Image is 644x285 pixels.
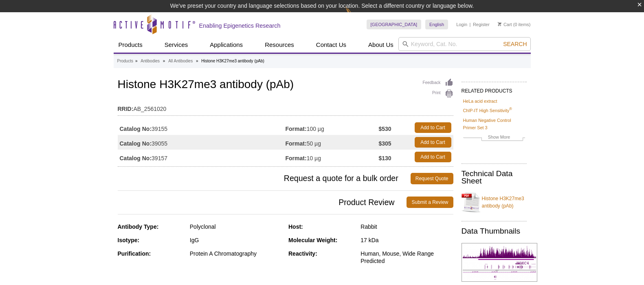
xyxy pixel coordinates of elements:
a: Cart [498,22,512,27]
strong: $530 [378,125,391,133]
h2: RELATED PRODUCTS [462,82,527,96]
strong: RRID: [118,105,134,113]
a: Show More [463,133,525,143]
td: 39155 [118,120,286,135]
li: (0 items) [498,20,531,29]
strong: $130 [378,155,391,162]
div: 17 kDa [360,236,453,244]
a: Products [114,37,147,53]
img: Your Cart [498,22,501,26]
strong: Catalog No: [120,155,152,162]
a: Human Negative Control Primer Set 3 [463,117,525,131]
img: Histone H3K27me3 antibody (pAb) tested by ChIP-Seq. [462,243,537,282]
img: Change Here [345,6,367,25]
div: Polyclonal [190,223,282,230]
a: Applications [205,37,248,53]
a: Histone H3K27me3 antibody (pAb) [462,190,527,214]
strong: Host: [288,223,303,230]
a: Services [160,37,193,53]
a: Resources [260,37,299,53]
a: Antibodies [141,57,160,65]
li: Histone H3K27me3 antibody (pAb) [201,59,264,63]
input: Keyword, Cat. No. [398,37,531,51]
a: [GEOGRAPHIC_DATA] [367,20,422,29]
td: 39055 [118,135,286,150]
a: All Antibodies [168,57,193,65]
strong: Catalog No: [120,125,152,133]
sup: ® [509,107,512,111]
strong: Catalog No: [120,140,152,147]
strong: Format: [286,125,307,133]
span: Product Review [118,197,407,208]
a: About Us [363,37,398,53]
div: IgG [190,236,282,244]
h2: Enabling Epigenetics Research [199,22,281,29]
div: Rabbit [360,223,453,230]
strong: Antibody Type: [118,223,159,230]
li: » [135,59,138,63]
li: » [163,59,165,63]
span: Request a quote for a bulk order [118,173,411,184]
span: Search [503,41,527,47]
a: Feedback [423,78,453,87]
td: 10 µg [286,150,379,164]
h2: Technical Data Sheet [462,170,527,185]
a: Register [473,22,490,27]
strong: Format: [286,140,307,147]
strong: $305 [378,140,391,147]
a: Products [117,57,133,65]
div: Protein A Chromatography [190,250,282,257]
h2: Data Thumbnails [462,228,527,235]
td: AB_2561020 [118,100,453,113]
strong: Format: [286,155,307,162]
li: | [470,20,471,29]
td: 50 µg [286,135,379,150]
a: Add to Cart [415,122,451,133]
td: 100 µg [286,120,379,135]
strong: Molecular Weight: [288,237,337,243]
td: 39157 [118,150,286,164]
a: Add to Cart [415,137,451,148]
strong: Reactivity: [288,250,317,257]
a: Login [456,22,467,27]
a: Print [423,89,453,98]
strong: Isotype: [118,237,140,243]
button: Search [501,40,529,48]
a: Add to Cart [415,152,451,162]
strong: Purification: [118,250,151,257]
a: Request Quote [411,173,453,184]
a: English [425,20,448,29]
a: Contact Us [311,37,351,53]
a: HeLa acid extract [463,97,497,105]
div: Human, Mouse, Wide Range Predicted [360,250,453,265]
a: ChIP-IT High Sensitivity® [463,107,512,114]
h1: Histone H3K27me3 antibody (pAb) [118,78,453,92]
a: Submit a Review [407,197,453,208]
li: » [196,59,198,63]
